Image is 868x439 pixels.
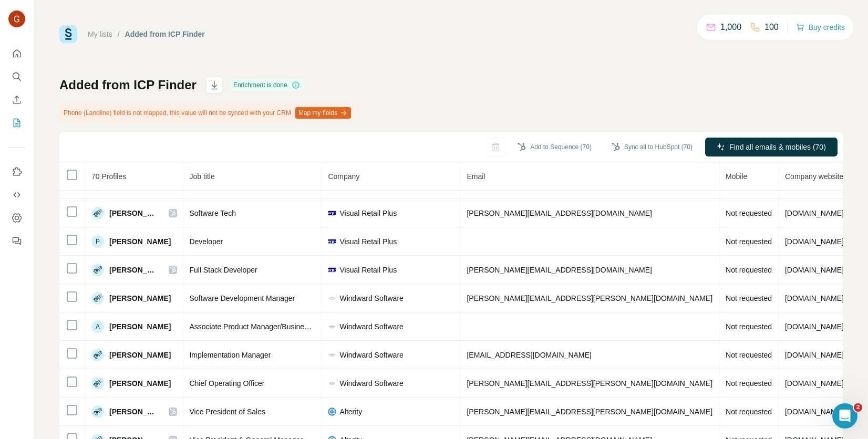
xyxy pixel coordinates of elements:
[328,266,336,274] img: company-logo
[91,377,104,390] img: Avatar
[109,208,158,218] span: [PERSON_NAME]
[729,142,826,152] span: Find all emails & mobiles (70)
[59,77,197,93] h1: Added from ICP Finder
[328,237,336,246] img: company-logo
[339,208,397,218] span: Visual Retail Plus
[785,172,843,181] span: Company website
[189,407,265,416] span: Vice President of Sales
[189,172,214,181] span: Job title
[726,237,772,246] span: Not requested
[785,322,844,331] span: [DOMAIN_NAME]
[328,209,336,217] img: company-logo
[467,209,652,217] span: [PERSON_NAME][EMAIL_ADDRESS][DOMAIN_NAME]
[59,104,353,122] div: Phone (Landline) field is not mapped, this value will not be synced with your CRM
[91,172,126,181] span: 70 Profiles
[189,266,257,274] span: Full Stack Developer
[726,209,772,217] span: Not requested
[295,107,351,119] button: Map my fields
[328,381,336,385] img: company-logo
[785,237,844,246] span: [DOMAIN_NAME]
[8,162,25,181] button: Use Surfe on LinkedIn
[118,29,120,39] li: /
[8,185,25,204] button: Use Surfe API
[91,292,104,305] img: Avatar
[328,172,359,181] span: Company
[467,379,712,388] span: [PERSON_NAME][EMAIL_ADDRESS][PERSON_NAME][DOMAIN_NAME]
[230,79,303,91] div: Enrichment is done
[91,320,104,333] div: A
[726,294,772,302] span: Not requested
[764,21,779,34] p: 100
[720,21,741,34] p: 1,000
[785,294,844,302] span: [DOMAIN_NAME]
[189,351,271,359] span: Implementation Manager
[832,403,857,428] iframe: Intercom live chat
[339,350,403,360] span: Windward Software
[467,172,485,181] span: Email
[785,379,844,388] span: [DOMAIN_NAME]
[8,232,25,250] button: Feedback
[339,265,397,275] span: Visual Retail Plus
[8,208,25,227] button: Dashboard
[109,378,171,389] span: [PERSON_NAME]
[109,236,171,247] span: [PERSON_NAME]
[109,265,158,275] span: [PERSON_NAME]
[109,293,171,304] span: [PERSON_NAME]
[328,324,336,329] img: company-logo
[328,352,336,357] img: company-logo
[726,172,747,181] span: Mobile
[339,293,403,304] span: Windward Software
[467,266,652,274] span: [PERSON_NAME][EMAIL_ADDRESS][DOMAIN_NAME]
[785,266,844,274] span: [DOMAIN_NAME]
[339,378,403,389] span: Windward Software
[8,113,25,132] button: My lists
[339,321,403,332] span: Windward Software
[189,237,223,246] span: Developer
[726,379,772,388] span: Not requested
[726,266,772,274] span: Not requested
[109,321,171,332] span: [PERSON_NAME]
[91,349,104,361] img: Avatar
[91,207,104,220] img: Avatar
[726,407,772,416] span: Not requested
[726,351,772,359] span: Not requested
[125,29,205,39] div: Added from ICP Finder
[189,294,295,302] span: Software Development Manager
[785,407,844,416] span: [DOMAIN_NAME]
[726,322,772,331] span: Not requested
[91,235,104,248] div: P
[467,294,712,302] span: [PERSON_NAME][EMAIL_ADDRESS][PERSON_NAME][DOMAIN_NAME]
[705,138,838,156] button: Find all emails & mobiles (70)
[785,209,844,217] span: [DOMAIN_NAME]
[189,379,264,388] span: Chief Operating Officer
[328,296,336,300] img: company-logo
[59,25,77,43] img: Surfe Logo
[109,406,158,417] span: [PERSON_NAME]
[91,405,104,418] img: Avatar
[328,407,336,416] img: company-logo
[796,20,845,35] button: Buy credits
[8,44,25,63] button: Quick start
[339,406,362,417] span: Alterity
[91,264,104,276] img: Avatar
[8,11,25,27] img: Avatar
[8,67,25,86] button: Search
[8,90,25,109] button: Enrich CSV
[88,30,112,38] a: My lists
[604,139,700,155] button: Sync all to HubSpot (70)
[785,351,844,359] span: [DOMAIN_NAME]
[109,350,171,360] span: [PERSON_NAME]
[467,351,591,359] span: [EMAIL_ADDRESS][DOMAIN_NAME]
[339,236,397,247] span: Visual Retail Plus
[189,209,235,217] span: Software Tech
[467,407,712,416] span: [PERSON_NAME][EMAIL_ADDRESS][PERSON_NAME][DOMAIN_NAME]
[189,322,337,331] span: Associate Product Manager/Business Analyst
[510,139,599,155] button: Add to Sequence (70)
[854,403,862,412] span: 2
